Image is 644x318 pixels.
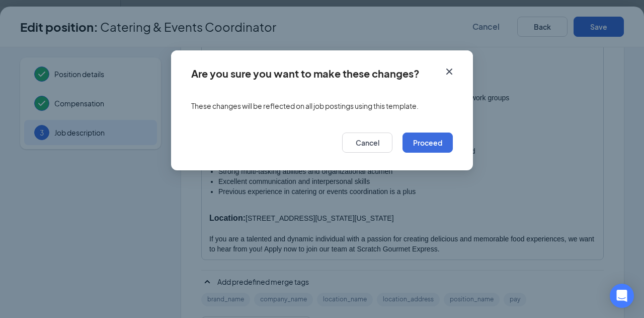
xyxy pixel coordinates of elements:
[443,66,455,78] svg: Cross
[436,50,473,83] button: Close
[191,68,420,79] div: Are you sure you want to make these changes?
[342,133,392,153] button: Cancel
[191,101,419,111] span: These changes will be reflected on all job postings using this template.
[403,133,453,153] button: Proceed
[610,284,634,308] div: Open Intercom Messenger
